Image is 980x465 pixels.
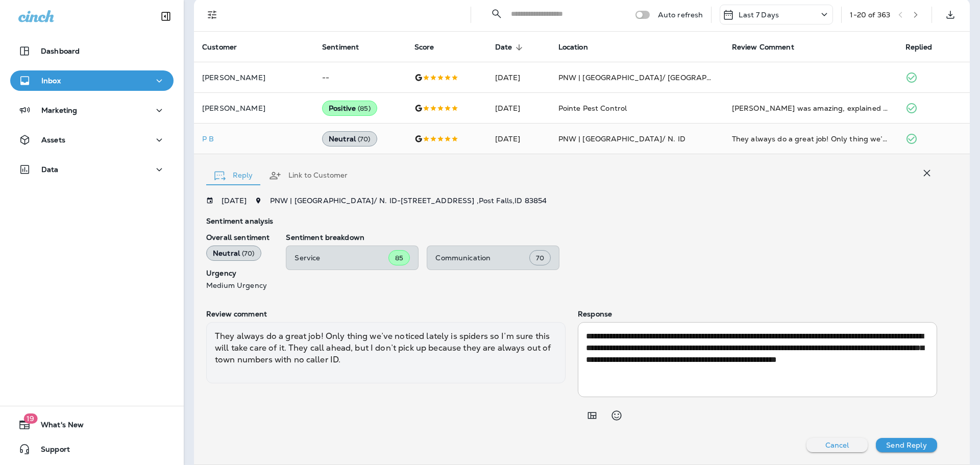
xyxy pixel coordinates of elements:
span: Location [558,43,601,52]
span: Review Comment [732,43,794,52]
button: Select an emoji [606,405,627,426]
div: They always do a great job! Only thing we’ve noticed lately is spiders so I’m sure this will take... [206,322,566,383]
span: Date [495,43,512,52]
button: Filters [202,5,223,25]
p: Sentiment breakdown [286,233,937,241]
p: Overall sentiment [206,233,269,241]
span: ( 70 ) [358,135,371,143]
span: ( 70 ) [242,249,255,258]
span: Sentiment [322,43,359,52]
span: ( 85 ) [358,104,371,113]
p: Response [578,310,937,318]
span: 85 [395,254,403,262]
div: Click to view Customer Drawer [202,135,306,143]
span: Replied [905,43,945,52]
p: Marketing [41,106,77,114]
button: Support [10,439,174,459]
p: Dashboard [41,47,80,55]
div: They always do a great job! Only thing we’ve noticed lately is spiders so I’m sure this will take... [732,134,889,144]
span: PNW | [GEOGRAPHIC_DATA]/ [GEOGRAPHIC_DATA] [558,73,747,82]
button: Cancel [806,438,868,452]
button: Inbox [10,70,174,91]
td: [DATE] [487,124,550,154]
div: 1 - 20 of 363 [850,11,890,19]
div: Adam was amazing, explained the whole process and was very friendly. [732,103,889,113]
span: PNW | [GEOGRAPHIC_DATA]/ N. ID [558,134,685,143]
span: Score [414,43,448,52]
div: Positive [322,101,377,116]
td: [DATE] [487,93,550,124]
span: Customer [202,43,237,52]
td: -- [314,62,406,93]
p: P B [202,135,306,143]
button: Link to Customer [261,157,356,194]
p: [DATE] [222,197,247,205]
button: Assets [10,130,174,150]
p: Assets [41,136,65,144]
span: Score [414,43,434,52]
p: Auto refresh [658,11,703,19]
td: [DATE] [487,62,550,93]
span: Customer [202,43,250,52]
div: Neutral [206,246,261,261]
p: Communication [435,254,529,262]
p: Last 7 Days [739,11,779,19]
span: Pointe Pest Control [558,104,627,113]
p: Medium Urgency [206,281,269,289]
p: Sentiment analysis [206,217,937,225]
p: Urgency [206,269,269,277]
button: Collapse Sidebar [152,6,180,27]
button: Marketing [10,100,174,120]
button: Dashboard [10,41,174,61]
span: Sentiment [322,43,372,52]
span: 70 [536,254,544,262]
button: Export as CSV [940,5,961,25]
p: Send Reply [886,441,926,449]
div: Neutral [322,131,377,146]
button: Data [10,159,174,180]
p: Cancel [825,441,849,449]
p: [PERSON_NAME] [202,74,306,82]
button: Add in a premade template [582,405,602,426]
span: Replied [905,43,932,52]
p: Review comment [206,310,566,318]
span: Review Comment [732,43,807,52]
p: Inbox [41,77,61,85]
span: Support [31,445,70,457]
p: [PERSON_NAME] [202,104,306,112]
p: Data [41,165,59,174]
button: Reply [206,157,261,194]
span: What's New [31,421,84,433]
span: Location [558,43,588,52]
button: Collapse Search [486,4,507,24]
span: 19 [23,413,37,424]
span: Date [495,43,526,52]
button: Send Reply [876,438,937,452]
button: 19What's New [10,414,174,435]
p: Service [295,254,388,262]
span: PNW | [GEOGRAPHIC_DATA]/ N. ID - [STREET_ADDRESS] , Post Falls , ID 83854 [270,196,547,205]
